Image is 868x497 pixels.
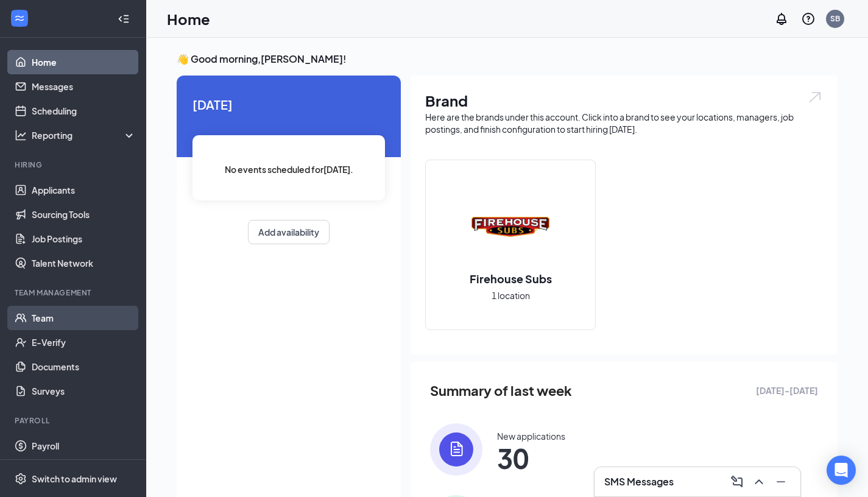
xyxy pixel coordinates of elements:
h3: 👋 Good morning, [PERSON_NAME] ! [177,52,838,66]
svg: Collapse [118,13,130,25]
a: E-Verify [32,330,136,354]
h3: SMS Messages [604,475,674,488]
svg: Analysis [15,129,27,141]
a: Team [32,306,136,330]
button: Add availability [248,220,330,244]
svg: QuestionInfo [801,12,816,26]
div: Here are the brands under this account. Click into a brand to see your locations, managers, job p... [425,111,823,135]
svg: ComposeMessage [730,474,744,489]
span: 30 [497,447,565,469]
div: Team Management [15,287,133,298]
span: [DATE] - [DATE] [756,384,818,397]
span: [DATE] [192,95,385,114]
h2: Firehouse Subs [457,271,564,286]
button: ChevronUp [749,472,769,492]
svg: ChevronUp [752,474,766,489]
button: ComposeMessage [727,472,747,492]
span: No events scheduled for [DATE] . [225,163,353,176]
svg: WorkstreamLogo [13,12,26,24]
svg: Settings [15,473,27,485]
a: Applicants [32,178,136,202]
img: Firehouse Subs [471,188,549,266]
img: icon [430,423,482,476]
div: Reporting [32,129,136,141]
h1: Brand [425,90,823,111]
a: Job Postings [32,227,136,251]
button: Minimize [771,472,791,492]
a: Scheduling [32,99,136,123]
span: Summary of last week [430,380,572,401]
a: Reports [32,458,136,482]
a: Talent Network [32,251,136,275]
div: Hiring [15,160,133,170]
a: Documents [32,354,136,379]
div: Open Intercom Messenger [827,456,856,485]
img: open.6027fd2a22e1237b5b06.svg [807,90,823,104]
div: Payroll [15,415,133,426]
h1: Home [167,9,210,29]
div: New applications [497,430,565,442]
a: Messages [32,74,136,99]
div: Switch to admin view [32,473,117,485]
a: Home [32,50,136,74]
span: 1 location [492,289,530,302]
a: Sourcing Tools [32,202,136,227]
div: SB [830,13,840,24]
svg: Minimize [774,474,788,489]
svg: Notifications [774,12,789,26]
a: Payroll [32,434,136,458]
a: Surveys [32,379,136,403]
